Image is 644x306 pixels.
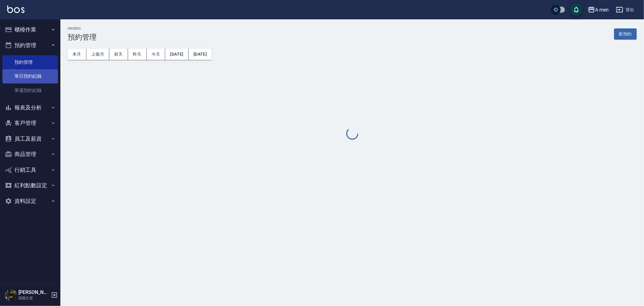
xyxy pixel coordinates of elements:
p: 高階主管 [18,295,49,301]
div: A men [595,6,609,14]
button: 商品管理 [2,146,58,162]
a: 新預約 [614,31,637,37]
button: 上個月 [86,49,109,60]
button: 紅利點數設定 [2,177,58,193]
img: Person [5,289,17,301]
button: 今天 [147,49,165,60]
button: 本月 [68,49,86,60]
button: save [570,4,582,16]
h2: Orders [68,27,97,31]
button: 登出 [614,4,637,15]
button: 前天 [109,49,128,60]
button: A men [585,4,611,16]
button: 昨天 [128,49,147,60]
h3: 預約管理 [68,33,97,41]
a: 單週預約紀錄 [2,83,58,97]
button: 預約管理 [2,37,58,53]
button: 資料設定 [2,193,58,209]
button: 新預約 [614,28,637,40]
button: [DATE] [189,49,212,60]
a: 預約管理 [2,55,58,69]
button: 報表及分析 [2,100,58,116]
button: 客戶管理 [2,115,58,131]
a: 單日預約紀錄 [2,69,58,83]
button: 行銷工具 [2,162,58,178]
button: 櫃檯作業 [2,22,58,37]
button: [DATE] [165,49,188,60]
img: Logo [7,5,24,13]
h5: [PERSON_NAME] [18,289,49,295]
button: 員工及薪資 [2,131,58,147]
